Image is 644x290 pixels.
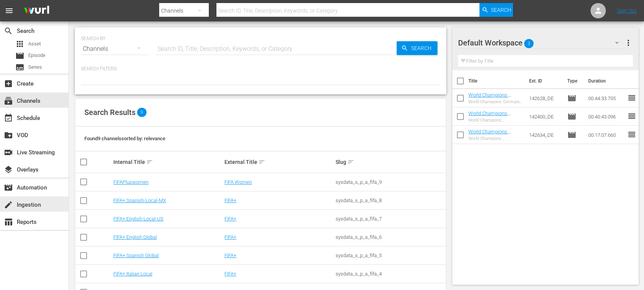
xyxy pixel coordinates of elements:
[224,179,252,185] a: FIFA Women
[567,130,576,139] span: Episode
[567,94,576,103] span: Episode
[18,2,55,20] img: ans4CAIJ8jUAAAAAAAAAAAAAAAAAAAAAAAAgQb4GAAAAAAAAAAAAAAAAAAAAAAAAJMjXAAAAAAAAAAAAAAAAAAAAAAAAgAT5G...
[468,136,523,141] div: World Champions: [GEOGRAPHIC_DATA] 2011
[81,38,148,60] div: Channels
[5,6,14,15] span: menu
[585,89,627,107] td: 00:44:33.705
[4,79,13,88] span: Create
[224,234,236,240] a: FIFA+
[468,70,525,92] th: Title
[113,253,159,258] a: FIFA+ Spanish Global
[584,70,629,92] th: Duration
[146,159,153,165] span: sort
[336,157,444,167] div: Slug
[258,159,265,165] span: sort
[4,131,13,140] span: VOD
[4,165,13,174] span: Overlays
[113,216,163,222] a: FIFA+ English-Local-US
[224,157,333,167] div: External Title
[479,3,513,17] button: Search
[84,136,165,141] span: Found 9 channels sorted by: relevance
[28,40,41,48] span: Asset
[458,32,626,53] div: Default Workspace
[336,253,444,258] div: sysdata_s_p_a_fifa_5
[4,113,13,123] span: Schedule
[28,63,42,71] span: Series
[585,126,627,144] td: 00:17:07.660
[336,198,444,203] div: sysdata_s_p_a_fifa_8
[28,52,45,59] span: Episode
[563,70,584,92] th: Type
[224,271,236,277] a: FIFA+
[137,108,147,117] span: 9
[4,148,13,157] span: Live Streaming
[15,51,24,60] span: Episode
[627,112,636,121] span: reorder
[397,41,437,55] button: Search
[468,99,523,104] div: World Champions: Germania Ovest 1990
[524,36,534,52] span: 3
[468,110,515,128] a: World Champions: [GEOGRAPHIC_DATA] 2014 (DE)
[468,92,515,109] a: World Champions: [GEOGRAPHIC_DATA] 1990 (DE)
[81,66,440,72] p: Search Filters:
[525,70,563,92] th: Ext. ID
[336,216,444,222] div: sysdata_s_p_a_fifa_7
[15,63,24,72] span: Series
[113,271,152,277] a: FIFA+ Italian Local
[468,118,523,123] div: World Champions: [GEOGRAPHIC_DATA] 2014
[624,38,633,47] span: more_vert
[336,234,444,240] div: sysdata_s_p_a_fifa_6
[617,8,637,14] a: Sign Out
[526,126,565,144] td: 142634_DE
[585,107,627,126] td: 00:40:43.096
[567,112,576,121] span: Episode
[4,217,13,227] span: Reports
[113,198,166,203] a: FIFA+ Spanish-Local-MX
[526,107,565,126] td: 142400_DE
[526,89,565,107] td: 142628_DE
[491,3,511,17] span: Search
[224,198,236,203] a: FIFA+
[347,159,354,165] span: sort
[224,216,236,222] a: FIFA+
[468,129,515,146] a: World Champions: [GEOGRAPHIC_DATA] 2011 (DE)
[4,26,13,36] span: Search
[15,39,24,49] span: Asset
[627,93,636,102] span: reorder
[113,179,148,185] a: FIFAPluswomen
[84,108,136,117] span: Search Results
[4,183,13,192] span: Automation
[224,253,236,258] a: FIFA+
[4,96,13,105] span: Channels
[113,157,222,167] div: Internal Title
[408,41,437,55] span: Search
[336,271,444,277] div: sysdata_s_p_a_fifa_4
[336,179,444,185] div: sysdata_s_p_a_fifa_9
[627,130,636,139] span: reorder
[4,200,13,209] span: Ingestion
[624,34,633,52] button: more_vert
[113,234,157,240] a: FIFA+ English Global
